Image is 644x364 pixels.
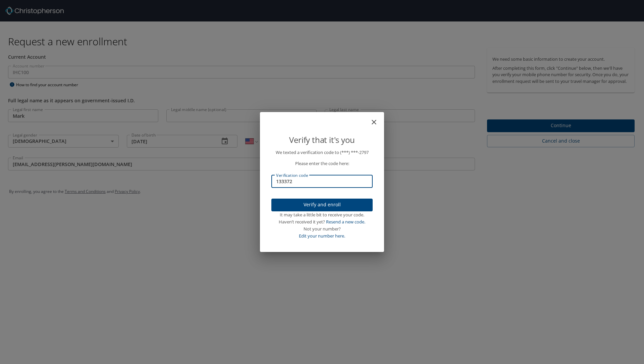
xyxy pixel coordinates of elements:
div: It may take a little bit to receive your code. [271,211,373,218]
span: Verify and enroll [277,201,367,209]
p: Please enter the code here: [271,160,373,167]
p: We texted a verification code to (***) ***- 2797 [271,149,373,156]
div: Haven’t received it yet? [271,218,373,225]
button: close [373,115,381,123]
a: Resend a new code. [326,219,365,225]
button: Verify and enroll [271,199,373,212]
div: Not your number? [271,225,373,232]
p: Verify that it's you [271,134,373,146]
a: Edit your number here. [299,233,345,239]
